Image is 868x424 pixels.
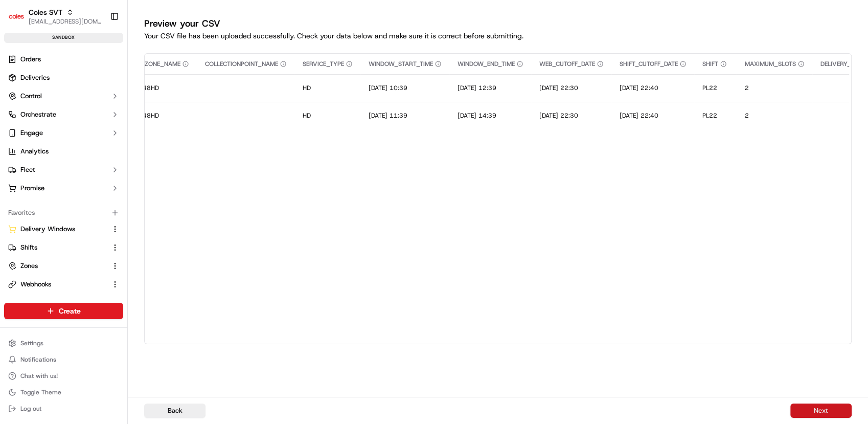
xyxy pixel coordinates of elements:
button: Edit SHIFT_CUTOFF_DATE value [620,84,686,92]
span: Settings [20,339,43,347]
span: Delivery Windows [20,225,75,234]
button: Next [790,404,852,418]
span: Pylon [102,173,124,181]
button: [EMAIL_ADDRESS][DOMAIN_NAME] [29,17,102,26]
span: [DATE] 10:39 [369,84,407,92]
span: Toggle Theme [20,388,61,396]
span: 2 [745,84,749,92]
img: 1736555255976-a54dd68f-1ca7-489b-9aae-adbdc363a1c4 [10,98,29,116]
button: Orchestrate [4,106,123,123]
img: Nash [10,10,31,31]
span: Promise [20,184,44,193]
button: Shifts [4,239,123,256]
a: 📗Knowledge Base [6,144,82,163]
span: Engage [20,128,43,138]
div: 💻 [86,149,95,158]
div: We're available if you need us! [35,108,129,116]
button: Edit SHIFT_CUTOFF_DATE value [620,111,686,120]
span: [DATE] 22:30 [539,84,578,92]
button: Edit WINDOW_END_TIME value [458,111,523,120]
span: [DATE] 22:30 [539,111,578,120]
a: Zones [8,261,107,271]
span: HD [303,111,311,120]
button: Engage [4,125,123,141]
button: Edit SERVICE_TYPE value [303,111,352,120]
a: Powered byPylon [72,173,124,181]
button: Start new chat [174,101,186,113]
a: Orders [4,51,123,68]
button: Create [4,303,123,319]
button: Delivery Windows [4,221,123,237]
span: [DATE] 11:39 [369,111,407,120]
span: MAXIMUM_SLOTS [745,60,796,68]
button: Edit SHIFT value [702,84,728,92]
span: SERVICE_TYPE [303,60,344,68]
button: Toggle Theme [4,385,123,399]
button: Edit WINDOW_START_TIME value [369,84,441,92]
input: Got a question? Start typing here... [27,66,184,77]
span: 4948HD [134,111,159,120]
p: Welcome 👋 [10,41,186,57]
a: Shifts [8,243,107,252]
span: [DATE] 14:39 [458,111,496,120]
span: SHIFT [702,60,718,68]
button: Zones [4,258,123,274]
button: Edit WINDOW_START_TIME value [369,111,441,120]
span: PL22 [702,84,717,92]
button: Settings [4,336,123,350]
span: Orchestrate [20,110,56,119]
button: Webhooks [4,276,123,293]
span: Zones [20,261,38,271]
button: Edit DELZONE_NAME value [134,111,189,120]
span: Fleet [20,165,35,174]
span: Deliveries [20,73,50,82]
div: 📗 [10,149,18,158]
button: Chat with us! [4,369,123,383]
button: Edit SHIFT value [702,111,728,120]
a: Analytics [4,143,123,160]
span: PL22 [702,111,717,120]
button: Edit COLLECTIONPOINT_NAME value [205,112,286,119]
button: Control [4,88,123,104]
button: Edit MAXIMUM_SLOTS value [745,111,804,120]
h1: Preview your CSV [144,16,852,31]
span: Knowledge Base [20,148,78,159]
span: Create [59,306,81,316]
button: Edit COLLECTIONPOINT_NAME value [205,84,286,92]
a: Deliveries [4,70,123,86]
span: API Documentation [97,148,164,159]
button: Edit WEB_CUTOFF_DATE value [539,111,603,120]
span: Notifications [20,355,56,364]
button: Edit MAXIMUM_SLOTS value [745,84,804,92]
button: Edit WINDOW_END_TIME value [458,84,523,92]
button: Coles SVTColes SVT[EMAIL_ADDRESS][DOMAIN_NAME] [4,4,106,29]
span: 2 [745,111,749,120]
span: Webhooks [20,280,51,289]
p: Your CSV file has been uploaded successfully. Check your data below and make sure it is correct b... [144,31,852,41]
button: Back [144,404,205,418]
span: Orders [20,55,41,64]
span: 4948HD [134,84,159,92]
a: Webhooks [8,280,107,289]
span: Control [20,92,42,101]
button: Log out [4,401,123,416]
div: Start new chat [35,98,168,108]
button: Coles SVT [29,7,62,17]
span: COLLECTIONPOINT_NAME [205,60,278,68]
span: WEB_CUTOFF_DATE [539,60,595,68]
span: Analytics [20,147,49,156]
span: WINDOW_END_TIME [458,60,515,68]
span: [DATE] 22:40 [620,111,658,120]
span: DELZONE_NAME [134,60,180,68]
span: Log out [20,405,41,413]
a: 💻API Documentation [82,144,168,163]
button: Edit WEB_CUTOFF_DATE value [539,84,603,92]
button: Notifications [4,352,123,367]
span: Shifts [20,243,37,252]
button: Edit SERVICE_TYPE value [303,84,352,92]
span: [DATE] 22:40 [620,84,658,92]
span: SHIFT_CUTOFF_DATE [620,60,678,68]
span: HD [303,84,311,92]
